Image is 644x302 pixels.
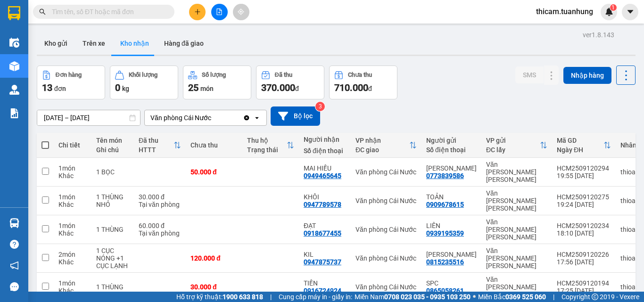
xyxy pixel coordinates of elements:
[122,85,129,92] span: kg
[58,279,87,287] div: 1 món
[253,114,261,122] svg: open
[243,114,250,122] svg: Clear value
[355,254,417,262] div: Văn phòng Cái Nước
[9,218,19,228] img: warehouse-icon
[355,197,417,204] div: Văn phòng Cái Nước
[10,261,19,270] span: notification
[315,102,325,111] sup: 3
[486,146,540,154] div: ĐC lấy
[157,32,211,55] button: Hàng đã giao
[426,193,477,201] div: TOẢN
[110,65,178,99] button: Khối lượng0kg
[481,133,552,158] th: Toggle SortBy
[557,172,611,180] div: 19:55 [DATE]
[304,193,346,201] div: KHÔI
[348,72,372,78] div: Chưa thu
[355,168,417,176] div: Văn phòng Cái Nước
[552,133,616,158] th: Toggle SortBy
[486,276,547,298] div: Văn [PERSON_NAME] [PERSON_NAME]
[9,61,19,71] img: warehouse-icon
[426,279,477,287] div: SPC
[368,85,372,92] span: đ
[190,141,238,149] div: Chưa thu
[426,287,464,294] div: 0865058261
[242,133,299,158] th: Toggle SortBy
[115,82,120,93] span: 0
[211,4,228,20] button: file-add
[58,222,87,229] div: 1 món
[270,292,272,302] span: |
[557,287,611,294] div: 17:25 [DATE]
[583,30,614,40] div: ver 1.8.143
[9,85,19,95] img: warehouse-icon
[223,293,263,301] strong: 1900 633 818
[10,282,19,291] span: message
[304,164,346,172] div: MAI HIẾU
[190,168,238,176] div: 50.000 đ
[426,201,464,208] div: 0909678615
[557,137,603,144] div: Mã GD
[304,201,341,208] div: 0947789578
[233,4,249,20] button: aim
[279,292,352,302] span: Cung cấp máy in - giấy in:
[139,193,181,201] div: 30.000 đ
[384,293,471,301] strong: 0708 023 035 - 0935 103 250
[96,226,129,233] div: 1 THÙNG
[39,8,46,15] span: search
[190,283,238,291] div: 30.000 đ
[58,193,87,201] div: 1 món
[304,229,341,237] div: 0918677455
[256,65,324,99] button: Đã thu370.000đ
[355,226,417,233] div: Văn phòng Cái Nước
[355,146,409,154] div: ĐC giao
[42,82,52,93] span: 13
[200,85,214,92] span: món
[275,72,292,78] div: Đã thu
[96,247,129,269] div: 1 CỤC NÓNG +1 CỤC LẠNH
[329,65,397,99] button: Chưa thu710.000đ
[592,294,598,300] span: copyright
[304,222,346,229] div: ĐẠT
[58,258,87,266] div: Khác
[505,293,546,301] strong: 0369 525 060
[557,251,611,258] div: HCM2509120226
[557,258,611,266] div: 17:56 [DATE]
[75,32,113,55] button: Trên xe
[515,66,544,83] button: SMS
[139,201,181,208] div: Tại văn phòng
[52,7,163,17] input: Tìm tên, số ĐT hoặc mã đơn
[626,8,635,16] span: caret-down
[611,4,615,11] span: 1
[355,137,409,144] div: VP nhận
[54,85,66,92] span: đơn
[58,201,87,208] div: Khác
[190,254,238,262] div: 120.000 đ
[58,287,87,294] div: Khác
[58,229,87,237] div: Khác
[304,172,341,180] div: 0949465645
[129,72,157,78] div: Khối lượng
[304,251,346,258] div: KIL
[426,172,464,180] div: 0773839586
[58,251,87,258] div: 2 món
[605,8,613,16] img: icon-new-feature
[216,8,223,15] span: file-add
[139,229,181,237] div: Tại văn phòng
[304,258,341,266] div: 0947875737
[58,141,87,149] div: Chi tiết
[304,147,346,155] div: Số điện thoại
[56,72,82,78] div: Đơn hàng
[202,72,226,78] div: Số lượng
[486,218,547,241] div: Văn [PERSON_NAME] [PERSON_NAME]
[426,164,477,172] div: LINH THẢO
[183,65,251,99] button: Số lượng25món
[304,287,341,294] div: 0916724924
[553,292,554,302] span: |
[557,279,611,287] div: HCM2509120194
[486,189,547,212] div: Văn [PERSON_NAME] [PERSON_NAME]
[486,247,547,269] div: Văn [PERSON_NAME] [PERSON_NAME]
[96,137,129,144] div: Tên món
[334,82,368,93] span: 710.000
[486,161,547,183] div: Văn [PERSON_NAME] [PERSON_NAME]
[139,146,173,154] div: HTTT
